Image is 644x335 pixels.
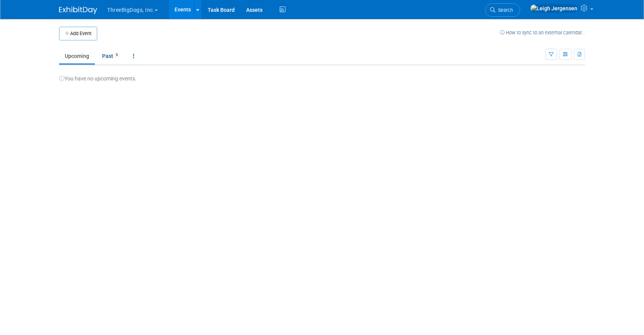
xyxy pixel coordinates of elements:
[530,4,578,13] img: Leigh Jergensen
[59,75,136,82] span: You have no upcoming events.
[96,49,126,63] a: Past9
[59,49,95,63] a: Upcoming
[500,30,585,35] a: How to sync to an external calendar...
[114,52,120,58] span: 9
[485,3,520,17] a: Search
[59,27,97,40] button: Add Event
[495,7,513,13] span: Search
[59,6,97,14] img: ExhibitDay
